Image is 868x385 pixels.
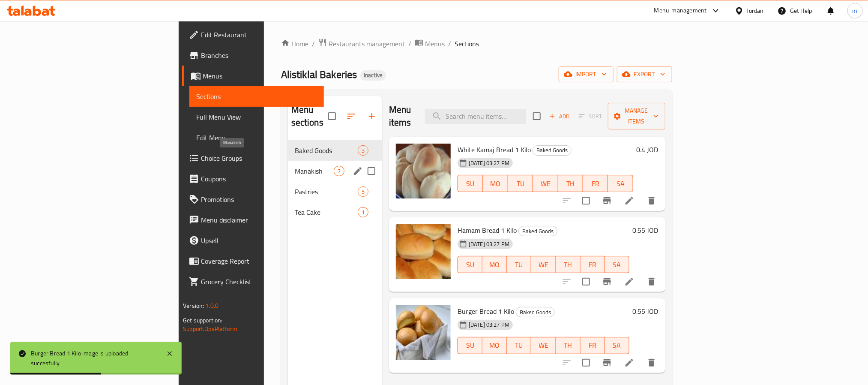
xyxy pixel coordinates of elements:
[425,39,445,49] span: Menus
[581,256,605,273] button: FR
[577,192,595,210] span: Select to update
[288,140,382,161] div: Baked Goods3
[608,175,633,192] button: SA
[482,256,507,273] button: MO
[455,39,479,49] span: Sections
[201,277,317,287] span: Grocery Checklist
[562,177,580,190] span: TH
[201,174,317,184] span: Coupons
[597,271,617,292] button: Branch-specific-item
[624,277,635,287] a: Edit menu item
[611,177,629,190] span: SA
[608,339,626,352] span: SA
[531,337,556,354] button: WE
[512,177,530,190] span: TU
[189,107,323,127] a: Full Menu View
[533,175,558,192] button: WE
[334,167,344,175] span: 7
[182,230,323,251] a: Upsell
[288,161,382,181] div: Manakish7edit
[516,307,555,317] div: Baked Goods
[362,106,382,126] button: Add section
[196,112,317,122] span: Full Menu View
[201,50,317,60] span: Branches
[535,259,552,271] span: WE
[295,145,358,156] span: Baked Goods
[546,110,573,123] button: Add
[323,107,341,125] span: Select all sections
[654,6,707,16] div: Menu-management
[351,165,364,177] button: edit
[389,103,415,129] h2: Menu items
[458,143,531,156] span: White Kamaj Bread 1 Kilo
[556,337,580,354] button: TH
[577,273,595,291] span: Select to update
[461,259,479,271] span: SU
[358,186,368,197] div: items
[295,166,334,176] span: Manakish
[201,153,317,163] span: Choice Groups
[584,339,602,352] span: FR
[559,339,577,352] span: TH
[597,190,617,211] button: Branch-specific-item
[189,86,323,107] a: Sections
[581,337,605,354] button: FR
[183,300,204,311] span: Version:
[536,177,554,190] span: WE
[182,66,323,86] a: Menus
[633,224,658,236] h6: 0.55 JOD
[637,144,658,156] h6: 0.4 JOD
[415,38,445,49] a: Menus
[196,132,317,143] span: Edit Menu
[566,69,607,80] span: import
[461,177,479,190] span: SU
[396,224,451,279] img: Hamam Bread 1 Kilo
[486,177,504,190] span: MO
[206,300,219,311] span: 1.0.0
[853,6,858,15] span: m
[615,105,658,127] span: Manage items
[507,337,531,354] button: TU
[318,38,405,49] a: Restaurants management
[605,337,629,354] button: SA
[182,148,323,168] a: Choice Groups
[535,339,552,352] span: WE
[360,72,386,79] span: Inactive
[465,159,513,167] span: [DATE] 03:27 PM
[201,235,317,246] span: Upsell
[510,259,528,271] span: TU
[587,177,605,190] span: FR
[508,175,533,192] button: TU
[288,181,382,202] div: Pastries5
[641,190,662,211] button: delete
[624,69,665,80] span: export
[288,202,382,223] div: Tea Cake1
[510,339,528,352] span: TU
[329,39,405,49] span: Restaurants management
[608,259,626,271] span: SA
[558,175,583,192] button: TH
[295,207,358,217] span: Tea Cake
[281,65,357,84] span: Alistiklal Bakeries
[533,145,571,155] span: Baked Goods
[182,189,323,210] a: Promotions
[465,321,513,329] span: [DATE] 03:27 PM
[483,175,508,192] button: MO
[605,256,629,273] button: SA
[617,66,672,82] button: export
[358,147,368,155] span: 3
[559,66,614,82] button: import
[288,137,382,226] nav: Menu sections
[334,166,344,176] div: items
[360,70,386,81] div: Inactive
[573,110,608,123] span: Select section first
[486,259,503,271] span: MO
[507,256,531,273] button: TU
[458,337,482,354] button: SU
[295,186,358,197] div: Pastries
[281,38,672,49] nav: breadcrumb
[577,354,595,372] span: Select to update
[201,194,317,205] span: Promotions
[531,256,556,273] button: WE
